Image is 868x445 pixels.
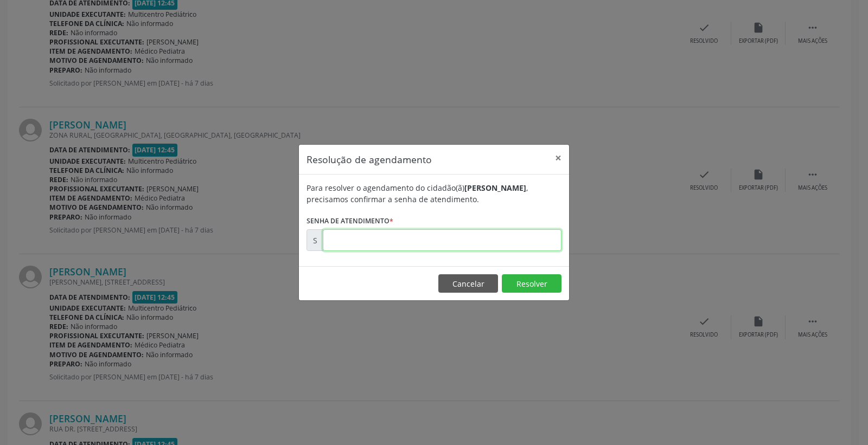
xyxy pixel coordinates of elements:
[307,152,432,166] h5: Resolução de agendamento
[307,212,393,229] label: Senha de atendimento
[307,229,323,251] div: S
[547,145,569,171] button: Close
[502,274,561,293] button: Resolver
[307,182,561,205] div: Para resolver o agendamento do cidadão(ã) , precisamos confirmar a senha de atendimento.
[464,183,526,193] b: [PERSON_NAME]
[438,274,498,293] button: Cancelar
